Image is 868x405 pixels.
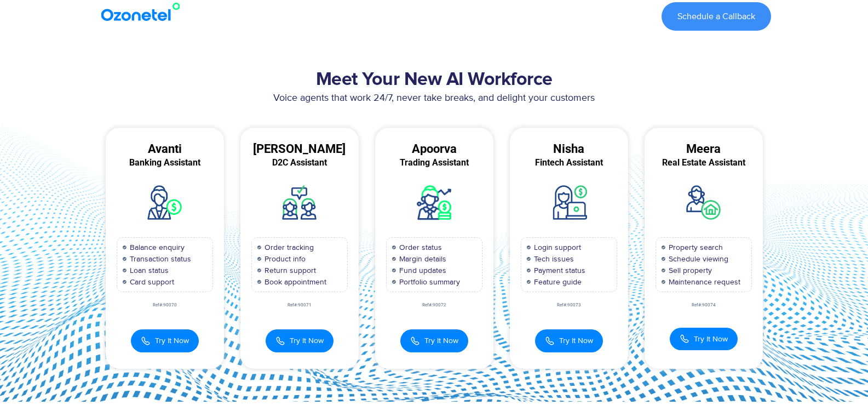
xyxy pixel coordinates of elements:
div: Ref#:90074 [645,303,763,307]
span: Feature guide [531,276,582,288]
div: Avanti [106,144,224,154]
div: Trading Assistant [375,158,493,168]
span: Schedule viewing [666,253,728,265]
span: Transaction status [127,253,191,265]
span: Tech issues [531,253,574,265]
div: Ref#:90070 [106,303,224,307]
img: Call Icon [410,335,420,347]
span: Portfolio summary [396,276,460,288]
span: Login support [531,242,581,253]
button: Try It Now [400,329,468,352]
span: Balance enquiry [127,242,185,253]
button: Try It Now [670,328,738,350]
span: Book appointment [262,276,326,288]
div: Apoorva [375,144,493,154]
div: Ref#:90072 [375,303,493,307]
span: Sell property [666,265,712,276]
span: Payment status [531,265,585,276]
div: Ref#:90071 [240,303,359,307]
button: Try It Now [131,329,199,352]
div: Banking Assistant [106,158,224,168]
div: Nisha [510,144,628,154]
img: Call Icon [275,335,285,347]
span: Try It Now [694,333,728,345]
span: Order status [396,242,442,253]
div: [PERSON_NAME] [240,144,359,154]
span: Schedule a Callback [677,12,755,21]
span: Order tracking [262,242,314,253]
img: Call Icon [680,334,689,344]
span: Try It Now [290,335,324,346]
span: Maintenance request [666,276,740,288]
p: Voice agents that work 24/7, never take breaks, and delight your customers [97,91,771,106]
div: D2C Assistant [240,158,359,168]
span: Margin details [396,253,446,265]
a: Schedule a Callback [662,2,771,31]
span: Try It Now [424,335,458,346]
span: Return support [262,265,316,276]
span: Card support [127,276,174,288]
span: Property search [666,242,723,253]
button: Try It Now [535,329,603,352]
div: Fintech Assistant [510,158,628,168]
div: Meera [645,144,763,154]
h2: Meet Your New AI Workforce [97,69,771,91]
span: Fund updates [396,265,446,276]
span: Try It Now [559,335,593,346]
span: Product info [262,253,306,265]
div: Real Estate Assistant [645,158,763,168]
span: Loan status [127,265,169,276]
span: Try It Now [155,335,189,346]
button: Try It Now [266,329,334,352]
div: Ref#:90073 [510,303,628,307]
img: Call Icon [141,335,151,347]
img: Call Icon [545,335,555,347]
